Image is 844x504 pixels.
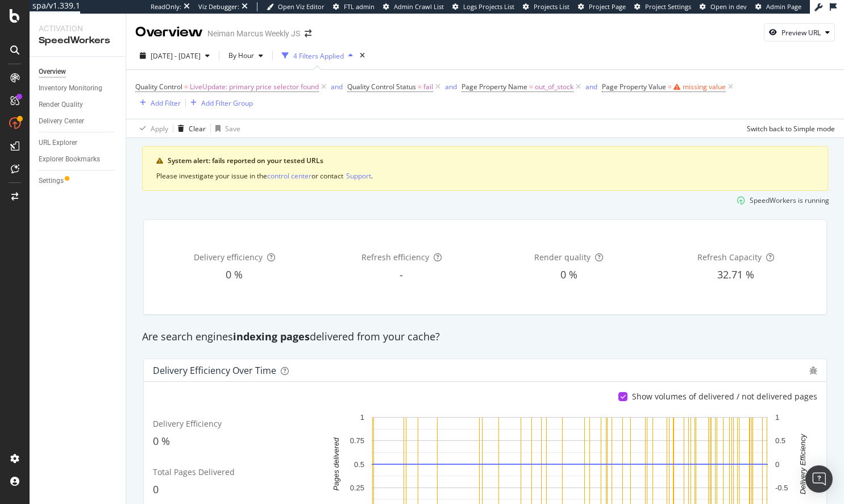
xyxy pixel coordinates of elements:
[331,82,343,91] div: and
[135,23,203,42] div: Overview
[201,98,253,108] div: Add Filter Group
[418,82,422,91] span: =
[305,30,311,38] div: arrow-right-arrow-left
[350,484,364,492] text: 0.25
[578,2,626,11] a: Project Page
[39,153,100,165] div: Explorer Bookmarks
[224,47,268,65] button: By Hour
[233,330,310,343] strong: indexing pages
[332,438,340,491] text: Pages delivered
[156,170,814,181] div: Please investigate your issue in the or contact .
[135,119,168,138] button: Apply
[189,124,206,134] div: Clear
[153,434,170,448] span: 0 %
[194,252,263,263] span: Delivery efficiency
[293,51,344,61] div: 4 Filters Applied
[463,2,514,11] span: Logs Projects List
[589,2,626,11] span: Project Page
[39,82,102,94] div: Inventory Monitoring
[775,460,779,469] text: 0
[383,2,444,11] a: Admin Crawl List
[394,2,444,11] span: Admin Crawl List
[347,82,416,91] span: Quality Control Status
[452,2,514,11] a: Logs Projects List
[39,137,118,149] a: URL Explorer
[357,50,367,61] div: times
[135,96,181,110] button: Add Filter
[445,81,457,92] button: and
[809,366,817,374] div: bug
[198,2,239,11] div: Viz Debugger:
[400,268,403,281] span: -
[710,2,747,11] span: Open in dev
[805,465,833,493] div: Open Intercom Messenger
[462,82,527,91] span: Page Property Name
[39,175,64,187] div: Settings
[350,437,364,445] text: 0.75
[267,171,311,181] div: control center
[781,28,821,38] div: Preview URL
[361,252,429,263] span: Refresh efficiency
[346,170,371,181] button: Support
[153,365,276,376] div: Delivery Efficiency over time
[39,153,118,165] a: Explorer Bookmarks
[225,124,240,134] div: Save
[173,119,206,138] button: Clear
[207,28,300,39] div: Neiman Marcus Weekly JS
[799,434,807,495] text: Delivery Efficiency
[39,99,118,111] a: Render Quality
[142,146,828,191] div: warning banner
[534,2,569,11] span: Projects List
[764,23,835,41] button: Preview URL
[668,82,672,91] span: =
[151,98,181,108] div: Add Filter
[39,82,118,94] a: Inventory Monitoring
[683,82,726,91] div: missing value
[135,47,214,65] button: [DATE] - [DATE]
[153,482,159,496] span: 0
[153,466,235,477] span: Total Pages Delivered
[211,119,240,138] button: Save
[151,51,201,61] span: [DATE] - [DATE]
[354,460,364,469] text: 0.5
[535,79,573,95] span: out_of_stock
[742,119,835,138] button: Switch back to Simple mode
[717,268,754,281] span: 32.71 %
[634,2,691,11] a: Project Settings
[224,51,254,60] span: By Hour
[39,175,118,187] a: Settings
[700,2,747,11] a: Open in dev
[755,2,801,11] a: Admin Page
[39,23,117,34] div: Activation
[750,195,829,205] div: SpeedWorkers is running
[560,268,577,281] span: 0 %
[632,391,817,402] div: Show volumes of delivered / not delivered pages
[135,82,182,91] span: Quality Control
[775,437,785,445] text: 0.5
[747,124,835,134] div: Switch back to Simple mode
[151,124,168,134] div: Apply
[585,82,597,91] div: and
[445,82,457,91] div: and
[775,484,788,492] text: -0.5
[267,170,311,181] button: control center
[39,115,84,127] div: Delivery Center
[360,413,364,422] text: 1
[529,82,533,91] span: =
[775,413,779,422] text: 1
[585,81,597,92] button: and
[39,66,66,78] div: Overview
[136,330,834,344] div: Are search engines delivered from your cache?
[39,66,118,78] a: Overview
[153,418,222,429] span: Delivery Efficiency
[190,79,319,95] span: LiveUpdate: primary price selector found
[523,2,569,11] a: Projects List
[344,2,375,11] span: FTL admin
[267,2,325,11] a: Open Viz Editor
[39,115,118,127] a: Delivery Center
[184,82,188,91] span: =
[39,137,77,149] div: URL Explorer
[697,252,762,263] span: Refresh Capacity
[39,99,83,111] div: Render Quality
[331,81,343,92] button: and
